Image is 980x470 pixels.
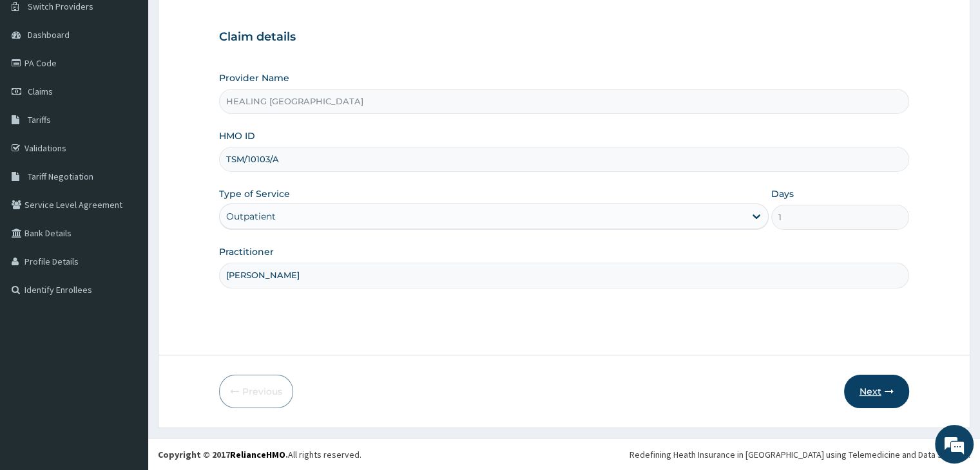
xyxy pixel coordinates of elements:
[219,245,274,258] label: Practitioner
[6,324,245,370] textarea: Type your message and hit 'Enter'
[219,187,290,200] label: Type of Service
[28,29,70,41] span: Dashboard
[219,129,255,142] label: HMO ID
[24,64,52,97] img: d_794563401_company_1708531726252_794563401
[219,375,293,408] button: Previous
[771,187,794,200] label: Days
[28,171,93,182] span: Tariff Negotiation
[219,263,908,288] input: Enter Name
[75,149,178,279] span: We're online!
[28,114,51,126] span: Tariffs
[230,449,285,460] a: RelianceHMO
[219,147,908,172] input: Enter HMO ID
[158,449,288,460] strong: Copyright © 2017 .
[219,71,289,84] label: Provider Name
[219,30,908,44] h3: Claim details
[211,6,242,37] div: Minimize live chat window
[629,448,970,461] div: Redefining Heath Insurance in [GEOGRAPHIC_DATA] using Telemedicine and Data Science!
[226,210,276,223] div: Outpatient
[67,72,216,89] div: Chat with us now
[28,86,53,97] span: Claims
[844,375,909,408] button: Next
[28,1,93,12] span: Switch Providers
